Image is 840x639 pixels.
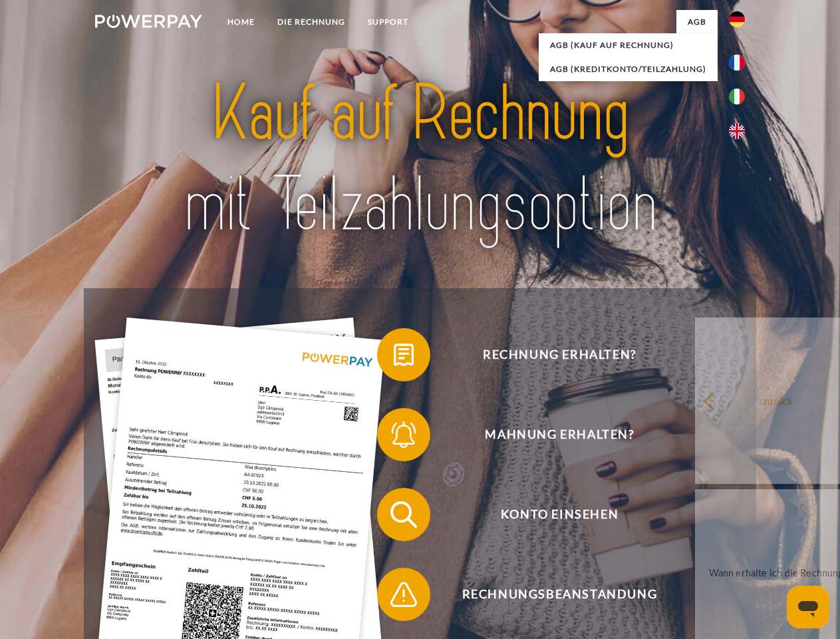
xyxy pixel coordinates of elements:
img: fr [729,55,745,71]
img: en [729,123,745,139]
a: DIE RECHNUNG [266,10,356,34]
img: qb_warning.svg [387,578,420,611]
a: agb [676,10,718,34]
a: AGB (Kauf auf Rechnung) [539,33,718,57]
button: Rechnung erhalten? [377,328,723,381]
a: SUPPORT [356,10,420,34]
img: qb_search.svg [387,498,420,531]
a: Home [216,10,266,34]
button: Konto einsehen [377,488,723,541]
img: qb_bill.svg [387,338,420,371]
span: Konto einsehen [396,488,722,541]
img: title-powerpay_de.svg [127,64,713,255]
span: Mahnung erhalten? [396,408,722,461]
span: Rechnung erhalten? [396,328,722,381]
a: AGB (Kreditkonto/Teilzahlung) [539,57,718,81]
img: de [729,11,745,27]
iframe: Schaltfläche zum Öffnen des Messaging-Fensters [787,586,829,628]
button: Rechnungsbeanstandung [377,568,723,621]
button: Mahnung erhalten? [377,408,723,461]
img: it [729,89,745,105]
img: logo-powerpay-white.svg [95,15,202,28]
img: qb_bell.svg [387,418,420,451]
span: Rechnungsbeanstandung [396,568,722,621]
